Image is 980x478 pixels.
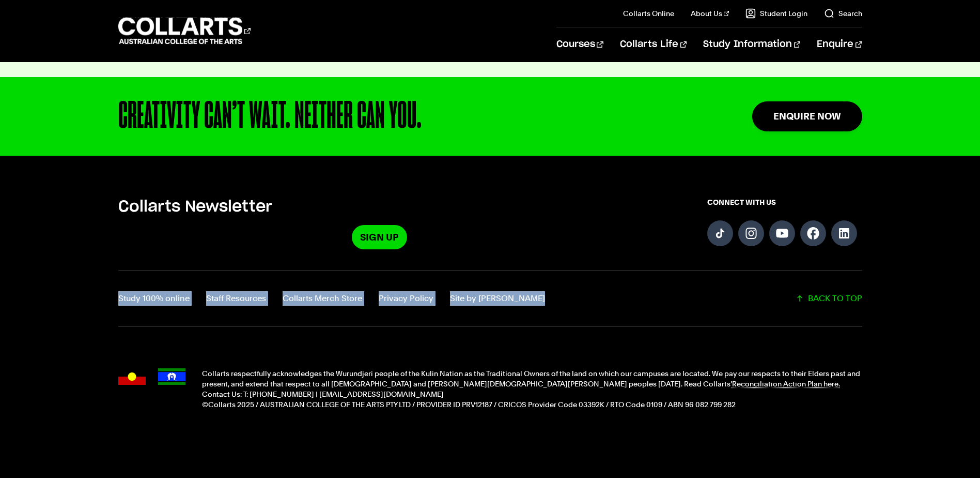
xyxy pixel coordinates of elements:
[732,380,840,388] a: Reconciliation Action Plan here.
[118,291,545,306] nav: Footer navigation
[703,27,800,62] a: Study Information
[118,291,190,306] a: Study 100% online
[206,291,266,306] a: Staff Resources
[118,16,251,46] div: Go to homepage
[707,220,733,246] a: Follow us on TikTok
[738,220,764,246] a: Follow us on Instagram
[623,8,674,19] a: Collarts Online
[620,27,687,62] a: Collarts Life
[556,27,603,62] a: Courses
[202,389,862,399] p: Contact Us: T: [PHONE_NUMBER] | [EMAIL_ADDRESS][DOMAIN_NAME]
[118,270,862,327] div: Additional links and back-to-top button
[118,197,641,217] h5: Collarts Newsletter
[817,27,862,62] a: Enquire
[202,368,862,389] p: Collarts respectfully acknowledges the Wurundjeri people of the Kulin Nation as the Traditional O...
[707,197,862,207] span: CONNECT WITH US
[158,368,185,385] img: Torres Strait Islander flag
[352,225,407,249] a: Sign Up
[202,399,862,410] p: ©Collarts 2025 / AUSTRALIAN COLLEGE OF THE ARTS PTY LTD / PROVIDER ID PRV12187 / CRICOS Provider ...
[118,368,185,410] div: Acknowledgment flags
[745,8,807,19] a: Student Login
[796,291,862,306] a: Scroll back to top of the page
[691,8,729,19] a: About Us
[831,220,857,246] a: Follow us on LinkedIn
[752,101,862,131] a: Enquire Now
[450,291,545,306] a: Site by Calico
[379,291,433,306] a: Privacy Policy
[707,197,862,249] div: Connect with us on social media
[118,98,686,135] div: CREATIVITY CAN’T WAIT. NEITHER CAN YOU.
[769,220,795,246] a: Follow us on YouTube
[824,8,862,19] a: Search
[118,368,146,385] img: Australian Aboriginal flag
[800,220,826,246] a: Follow us on Facebook
[283,291,362,306] a: Collarts Merch Store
